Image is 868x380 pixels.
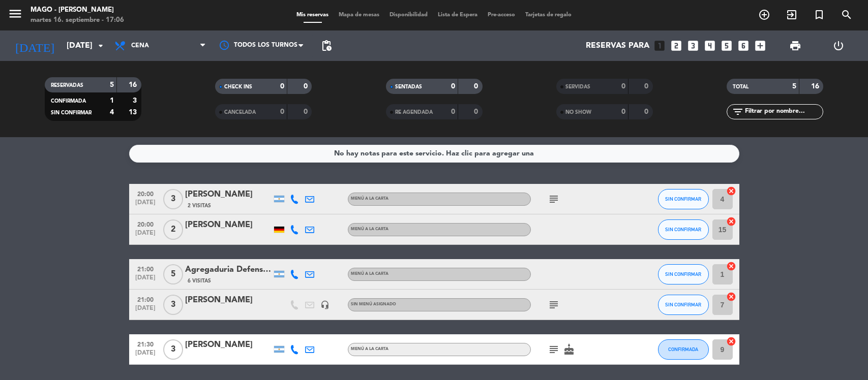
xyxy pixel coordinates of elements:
[163,264,183,284] span: 5
[474,108,480,115] strong: 0
[665,196,701,202] span: SIN CONFIRMAR
[668,346,698,352] span: CONFIRMADA
[758,9,770,21] i: add_circle_outline
[395,84,422,89] span: SENTADAS
[110,81,114,88] strong: 5
[621,108,625,115] strong: 0
[133,263,158,274] span: 21:00
[133,305,158,316] span: [DATE]
[586,41,649,51] span: Reservas para
[133,293,158,305] span: 21:00
[51,110,92,115] span: SIN CONFIRMAR
[133,218,158,230] span: 20:00
[51,99,86,104] span: CONFIRMADA
[548,299,560,311] i: subject
[644,108,650,115] strong: 0
[320,300,330,309] i: headset_mic
[133,274,158,286] span: [DATE]
[563,343,575,356] i: cake
[31,15,124,25] div: martes 16. septiembre - 17:06
[720,39,733,52] i: looks_5
[185,294,272,307] div: [PERSON_NAME]
[744,106,823,117] input: Filtrar por nombre...
[51,83,83,88] span: RESERVADAS
[224,110,256,115] span: CANCELADA
[280,83,284,90] strong: 0
[304,108,310,115] strong: 0
[665,271,701,277] span: SIN CONFIRMAR
[520,12,577,18] span: Tarjetas de regalo
[133,230,158,241] span: [DATE]
[133,97,139,104] strong: 3
[395,110,433,115] span: RE AGENDADA
[129,109,139,116] strong: 13
[451,108,455,115] strong: 0
[320,40,333,52] span: pending_actions
[351,347,388,351] span: MENÚ A LA CARTA
[832,40,845,52] i: power_settings_new
[726,261,736,271] i: cancel
[670,39,683,52] i: looks_two
[754,39,767,52] i: add_box
[841,9,853,21] i: search
[185,188,272,201] div: [PERSON_NAME]
[133,187,158,199] span: 20:00
[653,39,666,52] i: looks_one
[280,108,284,115] strong: 0
[813,9,825,21] i: turned_in_not
[163,295,183,315] span: 3
[451,83,455,90] strong: 0
[163,189,183,209] span: 3
[658,264,709,284] button: SIN CONFIRMAR
[351,227,388,231] span: MENÚ A LA CARTA
[789,40,801,52] span: print
[726,292,736,302] i: cancel
[185,338,272,352] div: [PERSON_NAME]
[334,148,534,160] div: No hay notas para este servicio. Haz clic para agregar una
[732,106,744,118] i: filter_list
[733,84,749,89] span: TOTAL
[351,302,396,306] span: Sin menú asignado
[133,338,158,350] span: 21:30
[665,227,701,232] span: SIN CONFIRMAR
[658,189,709,209] button: SIN CONFIRMAR
[224,84,252,89] span: CHECK INS
[483,12,520,18] span: Pre-acceso
[703,39,716,52] i: looks_4
[658,219,709,240] button: SIN CONFIRMAR
[163,219,183,240] span: 2
[304,83,310,90] strong: 0
[565,110,591,115] span: NO SHOW
[133,199,158,211] span: [DATE]
[110,109,114,116] strong: 4
[811,83,821,90] strong: 16
[658,339,709,360] button: CONFIRMADA
[95,40,107,52] i: arrow_drop_down
[726,336,736,346] i: cancel
[665,302,701,307] span: SIN CONFIRMAR
[185,263,272,276] div: Agregaduria Defensa ITA
[334,12,384,18] span: Mapa de mesas
[621,83,625,90] strong: 0
[817,30,860,61] div: LOG OUT
[188,202,211,210] span: 2 Visitas
[474,83,480,90] strong: 0
[8,6,23,25] button: menu
[8,6,23,21] i: menu
[658,295,709,315] button: SIN CONFIRMAR
[726,216,736,227] i: cancel
[31,5,124,15] div: Mago - [PERSON_NAME]
[351,272,388,276] span: MENÚ A LA CARTA
[110,97,114,104] strong: 1
[131,42,149,49] span: Cena
[129,81,139,88] strong: 16
[8,35,62,57] i: [DATE]
[185,218,272,232] div: [PERSON_NAME]
[737,39,750,52] i: looks_6
[792,83,796,90] strong: 5
[548,343,560,356] i: subject
[133,350,158,361] span: [DATE]
[644,83,650,90] strong: 0
[726,186,736,196] i: cancel
[163,339,183,360] span: 3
